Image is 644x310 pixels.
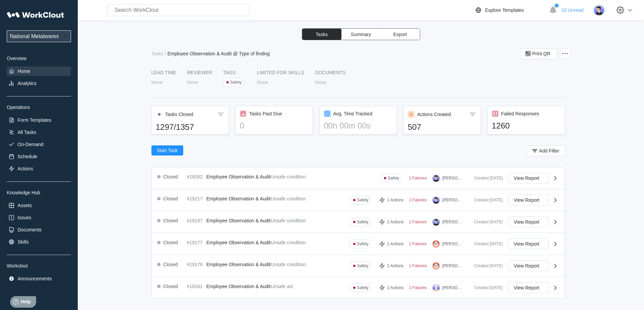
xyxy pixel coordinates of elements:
div: 1 Failures [409,263,427,268]
div: All Tasks [18,130,36,135]
div: #19176 [187,262,204,267]
div: Workclout [7,263,71,269]
div: Explore Templates [485,7,524,13]
span: Print QR [532,51,551,56]
span: View Report [514,220,540,224]
div: 507 [408,122,477,132]
div: None [257,80,268,85]
div: Safety [357,198,368,202]
button: Add Filter [527,145,565,156]
div: None [151,80,163,85]
span: View Report [514,263,540,268]
div: 00h 00m 00s [324,121,393,131]
span: Add Filter [539,148,559,153]
button: View Report [508,238,549,249]
div: 1 Actions [387,220,404,224]
div: Avg. Time Tracked [333,111,373,116]
div: [PERSON_NAME] [443,198,463,202]
div: 1 Actions [387,263,404,268]
button: Print QR [520,48,557,59]
div: Announcements [18,276,52,281]
div: #19161 [187,284,204,289]
div: Overview [7,56,71,61]
button: Tasks [302,29,341,40]
a: All Tasks [7,128,71,137]
span: Tasks [316,32,328,37]
div: Tasks [151,51,164,56]
a: Form Templates [7,115,71,125]
div: 1 Failures [409,242,427,246]
div: 1297/1357 [156,122,225,132]
div: Employee Observation & Audit @ Type of finding [167,51,270,56]
img: user-5.png [593,4,605,16]
div: Skills [18,239,29,245]
span: Export [393,32,407,37]
span: Employee Observation & Audit [207,284,271,289]
img: user-3.png [432,284,440,291]
div: Operations [7,105,71,110]
a: Actions [7,164,71,173]
div: 1 Failures [409,176,427,180]
div: 1 Failures [409,285,427,290]
img: user-5.png [432,218,440,226]
div: LEAD TIME [151,70,176,75]
div: / [165,51,166,56]
a: Assets [7,201,71,210]
img: user-5.png [432,196,440,204]
button: View Report [508,217,549,227]
div: [PERSON_NAME] [443,285,463,290]
button: View Report [508,173,549,184]
a: Tasks [151,51,165,56]
div: Tags [223,70,246,75]
div: 0 [240,121,309,131]
input: Search WorkClout [108,4,249,16]
div: #19262 [187,174,204,179]
mark: Unsafe condition [270,196,306,201]
div: Closed [163,240,178,245]
div: Closed [163,218,178,223]
div: Safety [357,263,368,268]
div: 1 Actions [387,198,404,202]
div: Reviewer [187,70,212,75]
div: Safety [388,176,399,180]
mark: Unsafe condition [270,240,306,245]
div: Created [DATE] [469,242,503,246]
div: Schedule [18,154,37,159]
mark: Unsafe condition [270,218,306,223]
div: Created [DATE] [469,285,503,290]
div: LIMITED FOR SKILLS [257,70,304,75]
div: Tasks Closed [165,112,193,117]
a: Analytics [7,79,71,88]
div: Analytics [18,81,37,86]
span: 33 Unread [562,7,583,13]
span: View Report [514,176,540,180]
div: On-Demand [18,142,43,147]
span: Employee Observation & Audit [207,262,271,267]
span: Employee Observation & Audit [207,196,271,201]
a: Closed#19161Employee Observation & AuditUnsafe actSafety1 Actions1 Failures[PERSON_NAME]Created [... [152,277,565,299]
div: Created [DATE] [469,198,503,202]
div: Closed [163,196,178,201]
div: [PERSON_NAME] [443,263,463,268]
span: Employee Observation & Audit [207,218,271,223]
div: Assets [18,203,32,208]
div: Created [DATE] [469,176,503,180]
div: Safety [357,242,368,246]
span: View Report [514,198,540,202]
div: Documents [315,70,345,75]
img: panda.png [432,240,440,248]
div: #19177 [187,240,204,245]
div: 1 Actions [387,285,404,290]
div: Tasks Past Due [249,111,282,116]
mark: Unsafe act [270,284,293,289]
a: Closed#19177Employee Observation & AuditUnsafe conditionSafety1 Actions1 Failures[PERSON_NAME]Cre... [152,233,565,255]
span: Employee Observation & Audit [207,240,271,245]
img: user-5.png [432,174,440,182]
div: Closed [163,262,178,267]
div: 1 Actions [387,242,404,246]
img: panda.png [432,262,440,270]
button: View Report [508,260,549,271]
span: View Report [514,242,540,246]
a: Schedule [7,152,71,161]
